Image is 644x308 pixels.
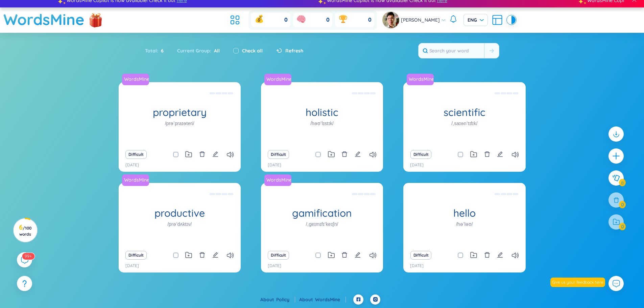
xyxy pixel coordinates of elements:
[22,253,34,260] sup: 577
[212,252,218,258] span: edit
[18,224,33,237] h3: 6
[211,48,220,54] span: All
[468,17,484,23] span: ENG
[299,296,346,303] div: About
[199,150,205,159] button: delete
[121,76,150,82] a: WordsMine
[497,252,503,258] span: edit
[456,220,473,228] h1: /həˈləʊ/
[326,16,330,24] span: 0
[165,120,194,127] h1: /prəˈpraɪəteri/
[261,106,383,118] h1: holistic
[122,74,152,85] a: WordsMine
[199,252,205,258] span: delete
[341,150,348,159] button: delete
[355,150,361,159] button: edit
[145,44,170,58] div: Total :
[410,150,432,159] button: Difficult
[167,220,192,228] h1: /prəˈdʌktɪv/
[410,162,424,168] p: [DATE]
[261,207,383,219] h1: gamification
[268,150,289,159] button: Difficult
[497,251,503,260] button: edit
[3,7,85,31] a: WordsMine
[125,162,139,168] p: [DATE]
[125,150,147,159] button: Difficult
[410,251,432,260] button: Difficult
[497,151,503,157] span: edit
[264,174,294,186] a: WordsMine
[212,150,218,159] button: edit
[484,252,490,258] span: delete
[158,47,164,54] span: 6
[406,76,434,82] a: WordsMine
[451,120,477,127] h1: /ˌsaɪənˈtɪfɪk/
[355,151,361,157] span: edit
[403,106,525,118] h1: scientific
[310,120,334,127] h1: /həʊˈlɪstɪk/
[497,150,503,159] button: edit
[264,76,292,82] a: WordsMine
[341,252,348,258] span: delete
[199,251,205,260] button: delete
[355,252,361,258] span: edit
[403,207,525,219] h1: hello
[285,47,303,54] span: Refresh
[484,151,490,157] span: delete
[382,11,399,28] img: avatar
[612,152,620,160] span: plus
[268,263,281,269] p: [DATE]
[315,297,346,303] a: WordsMine
[264,176,292,183] a: WordsMine
[268,162,281,168] p: [DATE]
[121,176,150,183] a: WordsMine
[212,151,218,157] span: edit
[341,251,348,260] button: delete
[341,151,348,157] span: delete
[410,263,424,269] p: [DATE]
[260,296,295,303] div: About
[119,106,241,118] h1: proprietary
[125,263,139,269] p: [DATE]
[89,9,102,30] img: flashSalesIcon.a7f4f837.png
[212,251,218,260] button: edit
[401,16,440,24] span: [PERSON_NAME]
[484,150,490,159] button: delete
[122,174,152,186] a: WordsMine
[242,47,263,54] label: Check all
[268,251,289,260] button: Difficult
[355,251,361,260] button: edit
[125,251,147,260] button: Difficult
[170,44,226,58] div: Current Group :
[419,43,484,58] input: Search your word
[276,297,295,303] a: Policy
[306,220,338,228] h1: /ˌɡeɪmɪfɪˈkeɪʃn/
[199,151,205,157] span: delete
[382,11,401,28] a: avatar
[264,74,294,85] a: WordsMine
[19,226,31,237] span: / 100 words
[368,16,372,24] span: 0
[119,207,241,219] h1: productive
[484,251,490,260] button: delete
[284,16,288,24] span: 0
[407,74,436,85] a: WordsMine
